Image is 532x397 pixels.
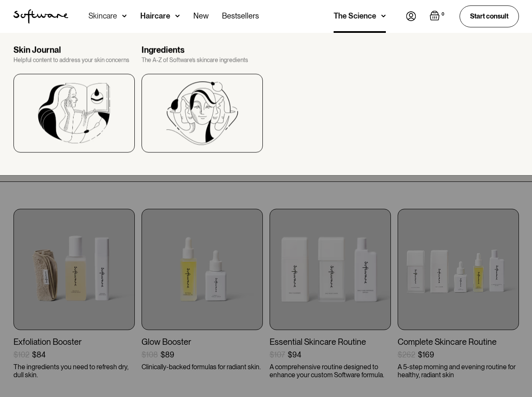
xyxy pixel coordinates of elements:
[13,56,135,64] div: Helpful content to address your skin concerns
[440,11,446,18] div: 0
[140,12,170,20] div: Haircare
[13,45,135,55] div: Skin Journal
[142,56,263,64] div: The A-Z of Software’s skincare ingredients
[13,9,68,24] img: Software Logo
[13,9,68,24] a: home
[175,12,180,20] img: arrow down
[430,11,446,22] a: Open empty cart
[122,12,127,21] img: arrow down
[142,45,263,55] div: Ingredients
[334,12,376,20] div: The Science
[381,12,386,20] img: arrow down
[88,12,117,20] div: Skincare
[142,45,263,152] a: IngredientsThe A-Z of Software’s skincare ingredients
[460,5,519,27] a: Start consult
[13,45,135,152] a: Skin JournalHelpful content to address your skin concerns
